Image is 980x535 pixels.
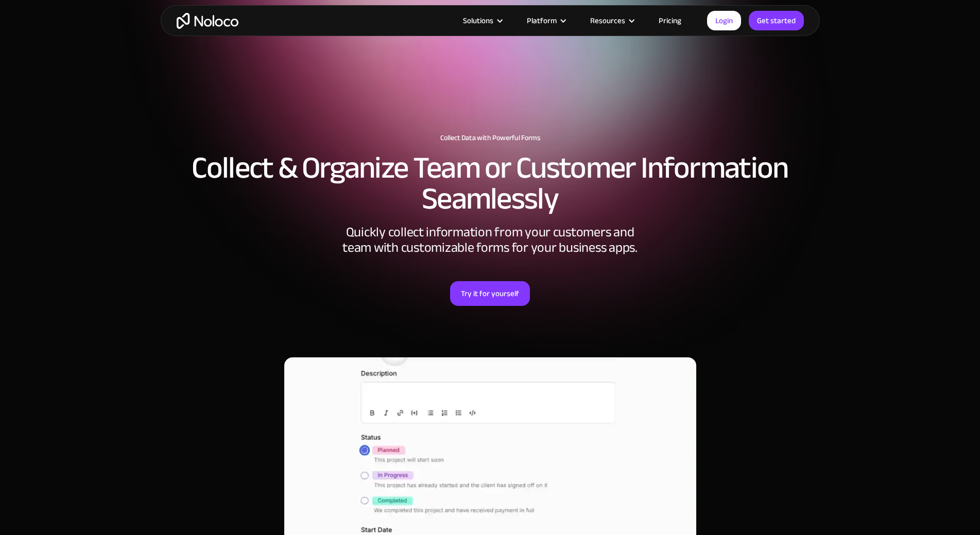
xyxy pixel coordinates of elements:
[514,14,577,27] div: Platform
[450,14,514,27] div: Solutions
[646,14,694,27] a: Pricing
[749,11,804,30] a: Get started
[450,281,530,306] a: Try it for yourself
[577,14,646,27] div: Resources
[171,152,810,214] h2: Collect & Organize Team or Customer Information Seamlessly
[463,14,493,27] div: Solutions
[527,14,557,27] div: Platform
[171,134,810,142] h1: Collect Data with Powerful Forms
[707,11,741,30] a: Login
[177,13,238,29] a: home
[336,225,645,255] div: Quickly collect information from your customers and team with customizable forms for your busines...
[590,14,625,27] div: Resources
